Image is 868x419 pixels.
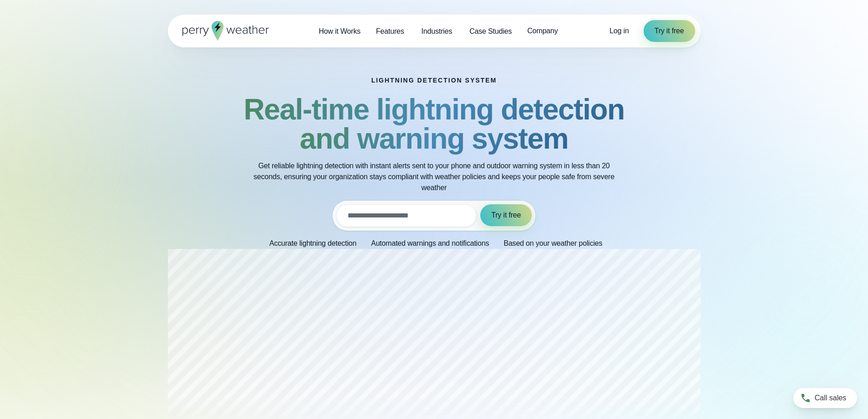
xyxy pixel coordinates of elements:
[504,238,602,249] p: Based on your weather policies
[371,77,497,84] h1: Lightning detection system
[469,26,512,37] span: Case Studies
[527,26,558,36] span: Company
[244,93,624,155] strong: Real-time lightning detection and warning system
[252,160,617,193] p: Get reliable lightning detection with instant alerts sent to your phone and outdoor warning syste...
[815,393,846,403] span: Call sales
[480,204,532,226] button: Try it free
[421,26,452,37] span: Industries
[462,22,520,41] a: Case Studies
[644,20,695,42] a: Try it free
[491,210,521,221] span: Try it free
[609,27,629,35] span: Log in
[371,238,489,249] p: Automated warnings and notifications
[655,26,684,36] span: Try it free
[311,22,369,41] a: How it Works
[376,26,404,37] span: Features
[269,238,356,249] p: Accurate lightning detection
[609,26,629,36] a: Log in
[319,26,361,37] span: How it Works
[793,388,857,408] a: Call sales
